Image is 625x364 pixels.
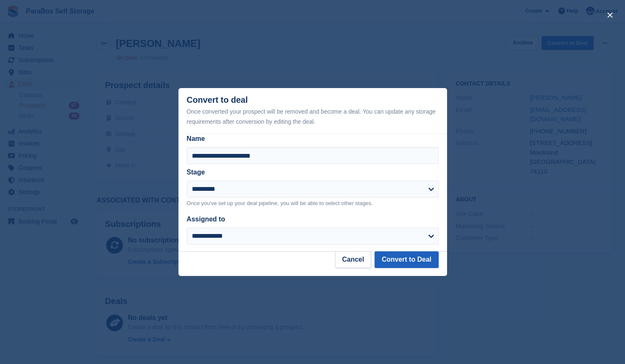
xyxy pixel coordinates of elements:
[187,134,439,144] label: Name
[603,8,617,22] button: close
[335,251,371,268] button: Cancel
[187,199,439,208] p: Once you've set up your deal pipeline, you will be able to select other stages.
[187,216,225,223] label: Assigned to
[374,251,438,268] button: Convert to Deal
[187,169,205,176] label: Stage
[187,95,439,127] div: Convert to deal
[187,107,439,127] div: Once converted your prospect will be removed and become a deal. You can update any storage requir...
